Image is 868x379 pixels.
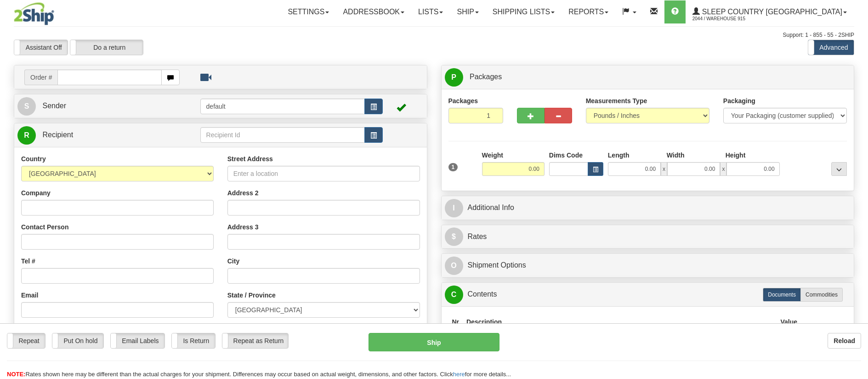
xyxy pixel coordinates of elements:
[445,199,463,217] span: I
[17,97,200,116] a: S Sender
[831,162,847,176] div: ...
[14,40,68,55] label: Assistant Off
[281,0,336,23] a: Settings
[227,291,276,300] label: State / Province
[70,40,143,55] label: Do a return
[445,256,851,275] a: OShipment Options
[445,68,463,87] span: P
[726,151,746,160] label: Height
[700,8,842,16] span: Sleep Country [GEOGRAPHIC_DATA]
[800,288,843,302] label: Commodities
[200,127,365,143] input: Recipient Id
[14,2,54,25] img: logo2044.jpg
[763,288,801,302] label: Documents
[7,333,45,348] label: Repeat
[111,333,165,348] label: Email Labels
[834,337,855,344] b: Reload
[720,162,726,176] span: x
[21,291,38,300] label: Email
[608,151,630,160] label: Length
[445,257,463,275] span: O
[445,227,851,246] a: $Rates
[445,68,851,87] a: P Packages
[828,333,861,349] button: Reload
[222,333,288,348] label: Repeat as Return
[42,131,73,139] span: Recipient
[17,126,180,145] a: R Recipient
[227,166,420,181] input: Enter a location
[445,286,463,304] span: C
[227,188,259,198] label: Address 2
[562,0,615,23] a: Reports
[21,154,46,163] label: Country
[777,314,801,331] th: Value
[24,70,57,85] span: Order #
[486,0,562,23] a: Shipping lists
[549,151,583,160] label: Dims Code
[14,31,854,39] div: Support: 1 - 855 - 55 - 2SHIP
[723,96,755,105] label: Packaging
[586,96,647,105] label: Measurements Type
[52,333,103,348] label: Put On hold
[667,151,685,160] label: Width
[661,162,667,176] span: x
[445,285,851,304] a: CContents
[470,73,502,81] span: Packages
[686,0,854,23] a: Sleep Country [GEOGRAPHIC_DATA] 2044 / Warehouse 915
[448,163,458,171] span: 1
[17,97,36,116] span: S
[42,102,66,110] span: Sender
[172,333,215,348] label: Is Return
[411,0,450,23] a: Lists
[200,99,365,114] input: Sender Id
[445,227,463,246] span: $
[808,40,854,55] label: Advanced
[453,371,465,378] a: here
[227,222,259,232] label: Address 3
[369,333,499,351] button: Ship
[448,314,463,331] th: Nr
[17,126,36,145] span: R
[336,0,411,23] a: Addressbook
[463,314,777,331] th: Description
[450,0,485,23] a: Ship
[7,371,25,378] span: NOTE:
[21,188,51,198] label: Company
[692,14,761,23] span: 2044 / Warehouse 915
[21,222,68,232] label: Contact Person
[482,151,503,160] label: Weight
[445,198,851,217] a: IAdditional Info
[448,96,478,105] label: Packages
[847,142,867,236] iframe: chat widget
[227,257,239,266] label: City
[21,257,35,266] label: Tel #
[227,154,273,163] label: Street Address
